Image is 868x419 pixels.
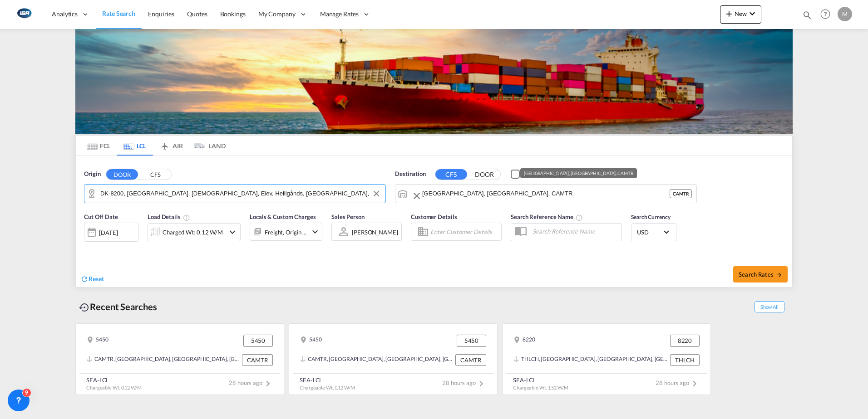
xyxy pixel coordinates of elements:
[102,10,135,17] span: Rate Search
[300,335,322,346] div: 5450
[75,29,793,134] img: LCL+%26+FCL+BACKGROUND.png
[411,213,457,220] span: Customer Details
[148,213,190,220] span: Load Details
[430,225,498,239] input: Enter Customer Details
[513,335,535,346] div: 8220
[670,354,700,366] div: THLCH
[442,379,487,386] span: 28 hours ago
[476,378,487,389] md-icon: icon-chevron-right
[511,213,583,220] span: Search Reference Name
[469,169,500,180] button: DOOR
[370,187,383,200] button: Clear Input
[106,169,138,180] button: DOOR
[80,275,89,283] md-icon: icon-refresh
[802,10,812,20] md-icon: icon-magnify
[838,7,852,21] div: M
[300,354,453,366] div: CAMTR, Montreal, QC, Canada, North America, Americas
[250,223,322,241] div: Freight Origin Origin Customicon-chevron-down
[455,354,486,366] div: CAMTR
[243,335,273,346] div: 5450
[189,136,226,156] md-tab-item: LAND
[513,385,568,390] span: Chargeable Wt. 1.52 W/M
[631,214,671,220] span: Search Currency
[75,323,284,395] recent-search-card: 5450 5450CAMTR, [GEOGRAPHIC_DATA], [GEOGRAPHIC_DATA], [GEOGRAPHIC_DATA], [GEOGRAPHIC_DATA], [GEOG...
[84,185,385,203] md-input-container: DK-8200, Aarhus N, Brendstrup, Christians, Elev, Helligånds, Kasted, Lisbjerg, Skejby, Skelager, ...
[724,8,735,19] md-icon: icon-plus 400-fg
[720,5,761,24] button: icon-plus 400-fgNewicon-chevron-down
[576,214,583,221] md-icon: Your search will be saved by the below given name
[153,136,189,156] md-tab-item: AIR
[250,213,316,220] span: Locals & Custom Charges
[86,376,142,384] div: SEA-LCL
[289,323,498,395] recent-search-card: 5450 5450CAMTR, [GEOGRAPHIC_DATA], [GEOGRAPHIC_DATA], [GEOGRAPHIC_DATA], [GEOGRAPHIC_DATA], [GEOG...
[320,10,359,19] span: Manage Rates
[14,4,34,24] img: 1aa151c0c08011ec8d6f413816f9a227.png
[524,168,633,178] div: [GEOGRAPHIC_DATA], [GEOGRAPHIC_DATA], CAMTR
[258,10,296,19] span: My Company
[528,224,621,238] input: Search Reference Name
[84,241,91,253] md-datepicker: Select
[739,271,782,278] span: Search Rates
[502,323,711,395] recent-search-card: 8220 8220THLCH, [GEOGRAPHIC_DATA], [GEOGRAPHIC_DATA], [GEOGRAPHIC_DATA], [GEOGRAPHIC_DATA] THLCHS...
[300,376,355,384] div: SEA-LCL
[636,225,671,239] md-select: Select Currency: $ USDUnited States Dollar
[220,10,246,18] span: Bookings
[80,274,104,284] div: icon-refreshReset
[262,378,273,389] md-icon: icon-chevron-right
[265,226,307,239] div: Freight Origin Origin Custom
[733,266,788,283] button: Search Ratesicon-arrow-right
[352,229,398,236] div: [PERSON_NAME]
[229,379,273,386] span: 28 hours ago
[89,275,104,283] span: Reset
[159,141,170,147] md-icon: icon-airplane
[79,302,90,313] md-icon: icon-backup-restore
[511,170,566,179] md-checkbox: Checkbox No Ink
[148,223,241,241] div: Charged Wt: 0.12 W/Micon-chevron-down
[80,136,117,156] md-tab-item: FCL
[670,335,700,346] div: 8220
[457,335,486,346] div: 5450
[818,6,838,23] div: Help
[747,8,758,19] md-icon: icon-chevron-down
[689,378,700,389] md-icon: icon-chevron-right
[513,376,568,384] div: SEA-LCL
[84,223,138,242] div: [DATE]
[300,385,355,390] span: Chargeable Wt. 0.12 W/M
[242,354,273,366] div: CAMTR
[183,214,190,221] md-icon: Chargeable Weight
[139,169,171,180] button: CFS
[435,169,467,180] button: CFS
[163,226,223,239] div: Charged Wt: 0.12 W/M
[395,170,426,179] span: Destination
[52,10,78,19] span: Analytics
[776,272,782,278] md-icon: icon-arrow-right
[84,213,118,220] span: Cut Off Date
[75,297,161,317] div: Recent Searches
[395,185,696,203] md-input-container: Montreal, QC, CAMTR
[227,227,238,238] md-icon: icon-chevron-down
[76,156,792,287] div: Origin DOOR CFS DK-8200, Aarhus N, Brendstrup, Christians, Elev, Helligånds, Kasted, Lisbjerg, Sk...
[656,379,700,386] span: 28 hours ago
[187,10,207,18] span: Quotes
[351,225,399,239] md-select: Sales Person: Martin Kring
[310,226,321,237] md-icon: icon-chevron-down
[818,6,833,22] span: Help
[755,301,784,312] span: Show All
[724,10,758,17] span: New
[422,187,670,200] input: Search by Port
[87,335,108,346] div: 5450
[86,385,142,390] span: Chargeable Wt. 0.12 W/M
[80,136,226,156] md-pagination-wrapper: Use the left and right arrow keys to navigate between tabs
[84,170,100,179] span: Origin
[148,10,174,18] span: Enquiries
[87,354,240,366] div: CAMTR, Montreal, QC, Canada, North America, Americas
[802,10,812,24] div: icon-magnify
[117,136,153,156] md-tab-item: LCL
[99,229,118,237] div: [DATE]
[637,228,662,236] span: USD
[100,187,381,200] input: Search by Door
[331,213,365,220] span: Sales Person
[670,189,692,198] div: CAMTR
[411,187,422,205] button: Clear Input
